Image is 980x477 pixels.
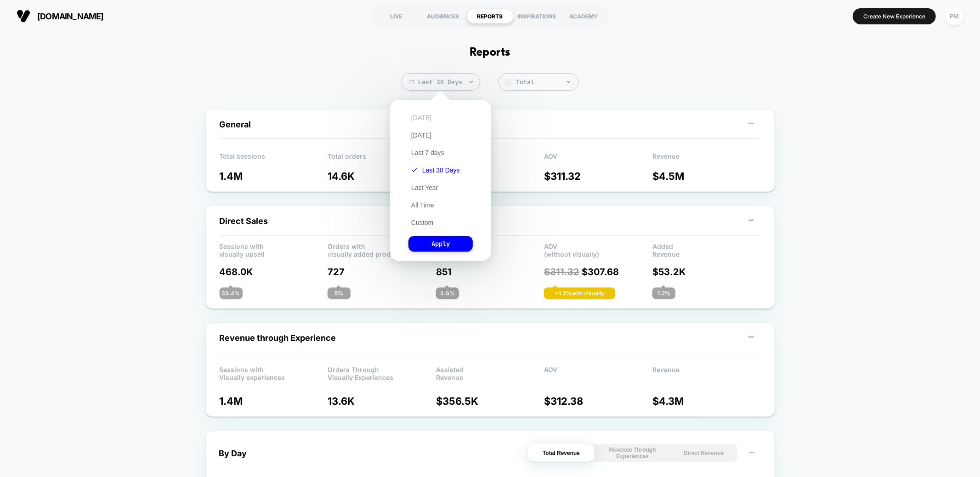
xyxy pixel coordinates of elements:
h1: Reports [470,46,510,59]
p: AOV [544,152,652,166]
p: Sessions with visually upsell [220,242,328,256]
div: 5 % [328,287,351,299]
div: 3.6 % [436,287,459,299]
p: 14.6K [328,170,436,182]
img: end [567,81,570,83]
p: $ 4.5M [652,170,761,182]
div: PM [946,7,963,25]
p: $ 311.32 [544,170,652,182]
span: Last 30 Days [402,73,480,91]
div: INSPIRATIONS [514,9,561,23]
span: [DOMAIN_NAME] [37,11,104,21]
button: Last 7 days [408,149,447,157]
p: Revenue [652,366,761,379]
div: AUDIENCES [420,9,467,23]
button: PM [943,7,966,26]
button: [DOMAIN_NAME] [14,9,107,23]
button: Revenue Through Experiences [599,444,666,462]
p: 851 [436,266,544,277]
p: 727 [328,266,436,277]
p: 468.0K [220,266,328,277]
p: Total orders [328,152,436,166]
div: By Day [219,448,247,458]
button: Apply [408,236,473,252]
div: REPORTS [467,9,514,23]
p: Sessions with Visually experiences [220,366,328,379]
span: $ 311.32 [544,266,579,277]
button: All Time [408,201,437,209]
p: $ 312.38 [544,395,652,407]
p: 1.4M [220,395,328,407]
div: 33.4 % [220,287,243,299]
p: 1.4M [220,170,328,182]
button: Total Revenue [528,444,595,462]
p: 13.6K [328,395,436,407]
span: Direct Sales [220,216,268,226]
p: $ 356.5K [436,395,544,407]
button: Create New Experience [853,8,936,24]
button: Last Year [408,184,441,192]
button: Last 30 Days [408,166,463,174]
tspan: $ [507,80,509,84]
span: Revenue through Experience [220,333,336,343]
button: [DATE] [408,114,434,122]
img: Visually logo [17,9,30,23]
p: Added Revenue [652,242,761,256]
div: ACADEMY [561,9,607,23]
p: $ 307.68 [544,266,652,277]
p: AOV (without visually) [544,242,652,256]
p: Orders with visually added products [328,242,436,256]
p: $ 53.2K [652,266,761,277]
p: Orders Through Visually Experiences [328,366,436,379]
div: LIVE [373,9,420,23]
p: $ 4.3M [652,395,761,407]
div: Total [516,78,574,86]
button: Direct Revenue [670,444,737,462]
p: Revenue [652,152,761,166]
button: [DATE] [408,131,434,139]
img: calendar [409,80,414,84]
img: end [470,81,473,83]
button: Custom [408,218,436,227]
span: General [220,120,251,129]
div: 1.2 % [652,287,675,299]
p: AOV [544,366,652,379]
p: Total sessions [220,152,328,166]
div: + 1.2 % with visually [544,287,615,299]
p: Assisted Revenue [436,366,544,379]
